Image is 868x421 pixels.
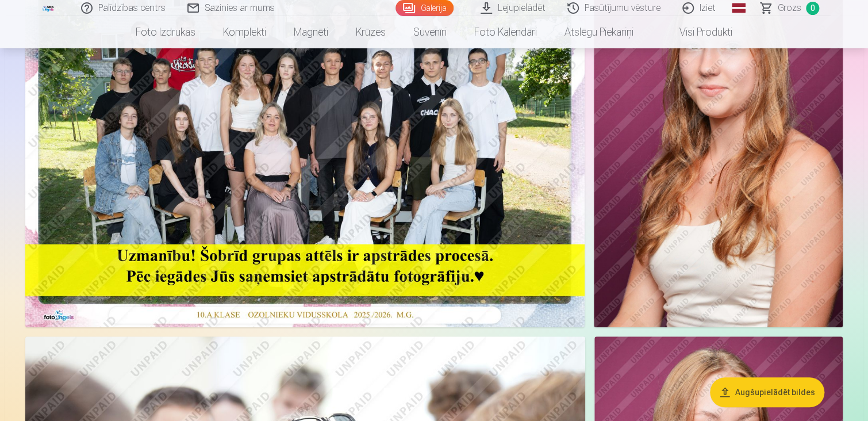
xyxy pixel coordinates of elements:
[280,16,342,48] a: Magnēti
[122,16,209,48] a: Foto izdrukas
[400,16,460,48] a: Suvenīri
[647,16,746,48] a: Visi produkti
[551,16,647,48] a: Atslēgu piekariņi
[460,16,551,48] a: Foto kalendāri
[806,2,819,15] span: 0
[209,16,280,48] a: Komplekti
[342,16,400,48] a: Krūzes
[42,5,55,12] img: /fa1
[710,377,824,407] button: Augšupielādēt bildes
[778,1,801,15] span: Grozs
